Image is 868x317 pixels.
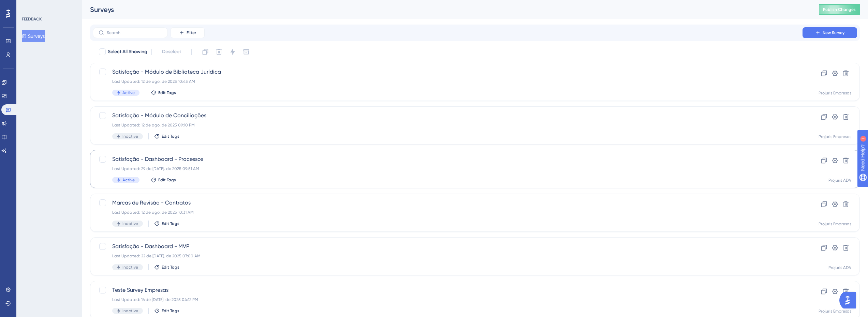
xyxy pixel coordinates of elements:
input: Search [107,30,162,35]
span: Teste Survey Empresas [112,286,783,294]
span: Edit Tags [158,177,176,183]
span: Deselect [162,48,181,56]
button: Edit Tags [154,308,179,314]
span: Satisfação - Dashboard - Processos [112,155,783,163]
div: Last Updated: 16 de [DATE]. de 2025 04:12 PM [112,297,783,302]
span: New Survey [823,30,844,35]
button: Edit Tags [154,134,179,139]
span: Inactive [122,308,138,314]
span: Inactive [122,221,138,226]
button: Filter [171,27,205,38]
button: Surveys [22,30,45,42]
div: Last Updated: 22 de [DATE]. de 2025 07:00 AM [112,253,783,259]
div: Surveys [90,5,802,14]
span: Satisfação - Dashboard - MVP [112,242,783,251]
span: Inactive [122,265,138,270]
button: Edit Tags [154,265,179,270]
span: Active [122,90,135,95]
button: Edit Tags [151,177,176,183]
span: Inactive [122,134,138,139]
button: Deselect [156,46,187,58]
span: Edit Tags [162,221,179,226]
div: FEEDBACK [22,16,42,22]
button: New Survey [803,27,857,38]
span: Edit Tags [162,265,179,270]
div: Projuris ADV [828,265,851,270]
button: Edit Tags [151,90,176,95]
div: Projuris Empresas [819,134,851,139]
div: Projuris Empresas [819,90,851,96]
div: Last Updated: 12 de ago. de 2025 10:45 AM [112,79,783,84]
div: Projuris Empresas [819,308,851,314]
div: Projuris Empresas [819,221,851,227]
div: Last Updated: 29 de [DATE]. de 2025 09:51 AM [112,166,783,171]
iframe: UserGuiding AI Assistant Launcher [839,290,860,311]
button: Edit Tags [154,221,179,226]
span: Edit Tags [162,134,179,139]
span: Satisfação - Módulo de Biblioteca Jurídica [112,68,783,76]
span: Satisfação - Módulo de Conciliações [112,111,783,120]
div: Last Updated: 12 de ago. de 2025 09:10 PM [112,122,783,128]
span: Active [122,177,135,183]
span: Publish Changes [823,7,856,12]
div: 1 [47,3,49,9]
span: Need Help? [16,2,43,10]
span: Filter [187,30,196,35]
span: Edit Tags [158,90,176,95]
span: Select All Showing [108,48,147,56]
button: Publish Changes [819,4,860,15]
span: Marcas de Revisão - Contratos [112,199,783,207]
div: Projuris ADV [828,178,851,183]
div: Last Updated: 12 de ago. de 2025 10:31 AM [112,210,783,215]
span: Edit Tags [162,308,179,314]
